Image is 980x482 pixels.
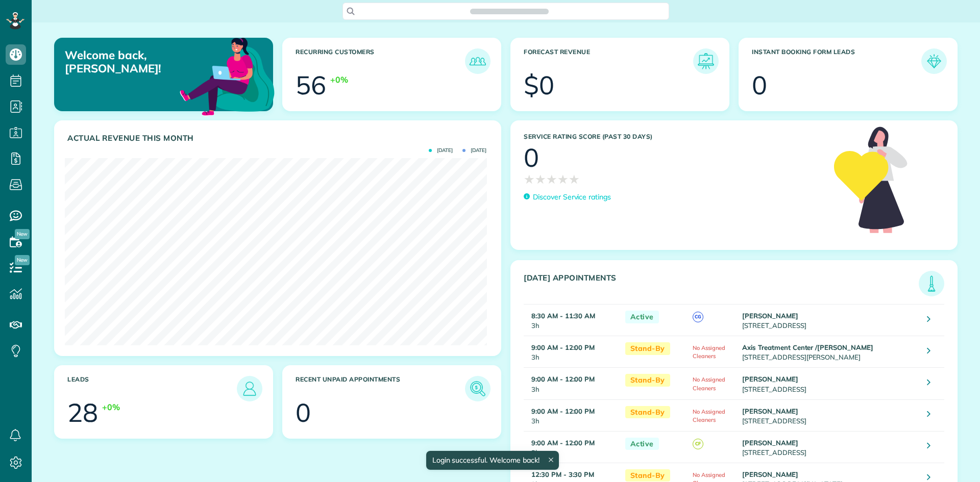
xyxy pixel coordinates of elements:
img: icon_recurring_customers-cf858462ba22bcd05b5a5880d41d6543d210077de5bb9ebc9590e49fd87d84ed.png [468,51,488,71]
td: 3h [524,399,620,431]
td: 3h [524,305,620,336]
span: Stand-By [625,374,670,387]
span: New [15,229,30,239]
span: Active [625,311,659,323]
td: [STREET_ADDRESS][PERSON_NAME] [740,336,919,368]
span: Stand-By [625,342,670,355]
td: [STREET_ADDRESS] [740,431,919,463]
strong: 9:00 AM - 12:00 PM [531,439,595,447]
img: icon_leads-1bed01f49abd5b7fead27621c3d59655bb73ed531f8eeb49469d10e621d6b896.png [239,378,260,399]
td: [STREET_ADDRESS] [740,305,919,336]
span: Stand-By [625,406,670,419]
h3: Recent unpaid appointments [296,376,465,401]
img: icon_forecast_revenue-8c13a41c7ed35a8dcfafea3cbb826a0462acb37728057bba2d056411b612bbbe.png [696,51,716,71]
h3: Actual Revenue this month [67,134,491,143]
strong: 9:00 AM - 12:00 PM [531,407,595,415]
strong: [PERSON_NAME] [742,470,798,478]
img: icon_form_leads-04211a6a04a5b2264e4ee56bc0799ec3eb69b7e499cbb523a139df1d13a81ae0.png [924,51,944,71]
h3: [DATE] Appointments [524,273,919,296]
strong: 8:30 AM - 11:30 AM [531,312,595,320]
td: 3h [524,336,620,368]
a: Discover Service ratings [524,192,611,202]
span: [DATE] [462,148,486,153]
span: Stand-By [625,469,670,482]
span: ★ [557,170,569,188]
span: [DATE] [429,148,453,153]
div: $0 [524,72,554,98]
div: 56 [296,72,326,98]
img: dashboard_welcome-42a62b7d889689a78055ac9021e634bf52bae3f8056760290aed330b23ab8690.png [178,26,277,125]
strong: 9:00 AM - 12:00 PM [531,375,595,383]
p: Welcome back, [PERSON_NAME]! [65,48,203,75]
strong: [PERSON_NAME] [742,375,798,383]
span: New [15,255,30,265]
strong: [PERSON_NAME] [742,439,798,447]
span: Search ZenMaid… [480,6,538,16]
div: 0 [296,400,311,425]
td: [STREET_ADDRESS] [740,399,919,431]
span: No Assigned Cleaners [693,344,725,360]
h3: Recurring Customers [296,48,465,74]
span: CG [693,312,703,322]
h3: Forecast Revenue [524,48,693,74]
span: No Assigned Cleaners [693,376,725,391]
span: No Assigned Cleaners [693,408,725,423]
strong: [PERSON_NAME] [742,407,798,415]
span: Active [625,438,659,450]
div: 28 [67,400,98,425]
div: +0% [330,74,348,86]
img: icon_unpaid_appointments-47b8ce3997adf2238b356f14209ab4cced10bd1f174958f3ca8f1d0dd7fffeee.png [468,378,488,399]
h3: Leads [67,376,237,401]
span: ★ [524,170,535,188]
strong: [PERSON_NAME] [742,312,798,320]
span: ★ [569,170,580,188]
img: icon_todays_appointments-901f7ab196bb0bea1936b74009e4eb5ffbc2d2711fa7634e0d609ed5ef32b18b.png [921,273,942,294]
strong: Axis Treatment Center /[PERSON_NAME] [742,343,873,351]
div: 0 [752,72,767,98]
td: 3h [524,431,620,463]
strong: 9:00 AM - 12:00 PM [531,343,595,351]
strong: 12:30 PM - 3:30 PM [531,470,594,478]
td: 3h [524,368,620,399]
h3: Instant Booking Form Leads [752,48,921,74]
td: [STREET_ADDRESS] [740,368,919,399]
div: +0% [102,401,120,413]
div: Login successful. Welcome back! [426,451,558,470]
span: ★ [546,170,557,188]
p: Discover Service ratings [533,192,611,202]
div: 0 [524,145,539,170]
span: ★ [535,170,546,188]
span: CF [693,439,703,449]
h3: Service Rating score (past 30 days) [524,133,824,140]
